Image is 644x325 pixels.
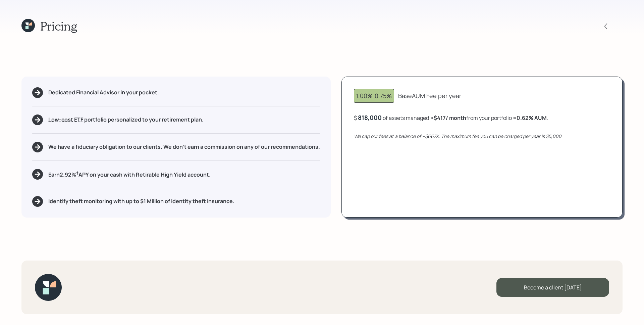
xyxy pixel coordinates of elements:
[358,113,382,122] div: 818,000
[354,133,561,139] i: We cap our fees at a balance of ~$667K. The maximum fee you can be charged per year is $5,000
[48,144,320,150] h5: We have a fiduciary obligation to our clients. We don't earn a commission on any of our recommend...
[48,116,83,123] span: Low-cost ETF
[356,91,392,100] div: 0.75%
[517,114,547,122] b: 0.62 % AUM
[76,170,78,176] sup: †
[48,198,234,204] h5: Identify theft monitoring with up to $1 Million of identity theft insurance.
[40,19,77,33] h1: Pricing
[70,268,155,318] iframe: Customer reviews powered by Trustpilot
[356,92,373,100] span: 1.00%
[48,117,204,123] h5: portfolio personalized to your retirement plan.
[48,170,211,178] h5: Earn 2.92 % APY on your cash with Retirable High Yield account.
[48,89,159,96] h5: Dedicated Financial Advisor in your pocket.
[496,278,609,297] div: Become a client [DATE]
[398,91,461,100] div: Base AUM Fee per year
[354,113,548,122] div: $ of assets managed ≈ from your portfolio ≈ .
[434,114,466,122] b: $417 / month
